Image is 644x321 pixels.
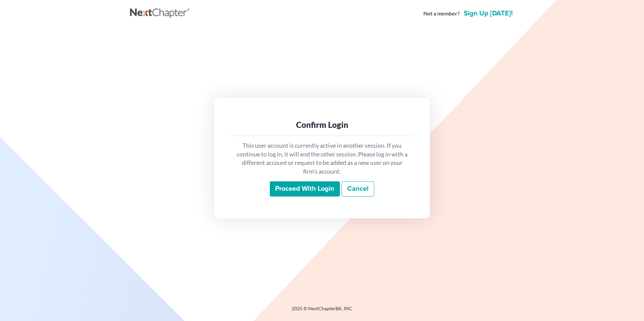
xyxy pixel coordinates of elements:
a: Sign up [DATE]! [462,10,514,17]
strong: Not a member? [423,10,460,17]
input: Proceed with login [270,181,340,197]
a: Cancel [342,181,374,197]
div: 2025 © NextChapterBK, INC [130,305,514,317]
p: This user account is currently active in another session. If you continue to log in, it will end ... [236,141,408,176]
div: Confirm Login [236,119,408,130]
